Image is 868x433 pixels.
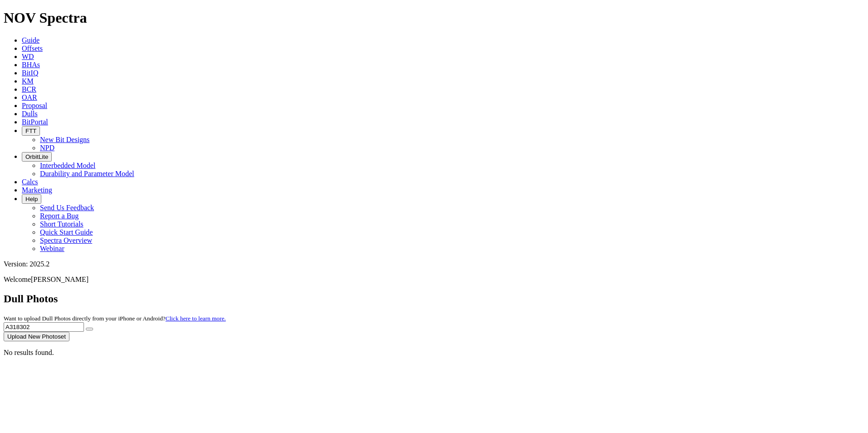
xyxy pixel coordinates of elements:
[22,61,40,69] a: BHAs
[22,194,41,204] button: Help
[40,170,134,177] a: Durability and Parameter Model
[40,136,89,143] a: New Bit Designs
[22,53,34,60] a: WD
[4,276,864,284] p: Welcome
[40,220,84,228] a: Short Tutorials
[166,315,226,322] a: Click here to learn more.
[40,212,79,220] a: Report a Bug
[4,349,864,357] p: No results found.
[25,153,48,160] span: OrbitLite
[4,332,69,341] button: Upload New Photoset
[22,110,38,118] a: Dulls
[4,315,226,322] small: Want to upload Dull Photos directly from your iPhone or Android?
[22,126,40,136] button: FTT
[40,162,95,169] a: Interbedded Model
[25,128,36,134] span: FTT
[22,178,38,186] a: Calcs
[40,245,64,252] a: Webinar
[4,260,864,268] div: Version: 2025.2
[4,293,864,305] h2: Dull Photos
[4,10,864,26] h1: NOV Spectra
[22,186,52,194] a: Marketing
[22,93,37,101] a: OAR
[22,102,47,109] a: Proposal
[25,196,38,202] span: Help
[31,276,89,283] span: [PERSON_NAME]
[22,152,52,162] button: OrbitLite
[40,228,93,236] a: Quick Start Guide
[22,69,38,77] a: BitIQ
[22,36,39,44] a: Guide
[22,85,36,93] a: BCR
[22,44,43,52] a: Offsets
[22,77,34,85] a: KM
[22,118,48,126] a: BitPortal
[40,144,54,152] a: NPD
[40,236,92,244] a: Spectra Overview
[4,322,84,332] input: Search Serial Number
[40,204,94,212] a: Send Us Feedback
